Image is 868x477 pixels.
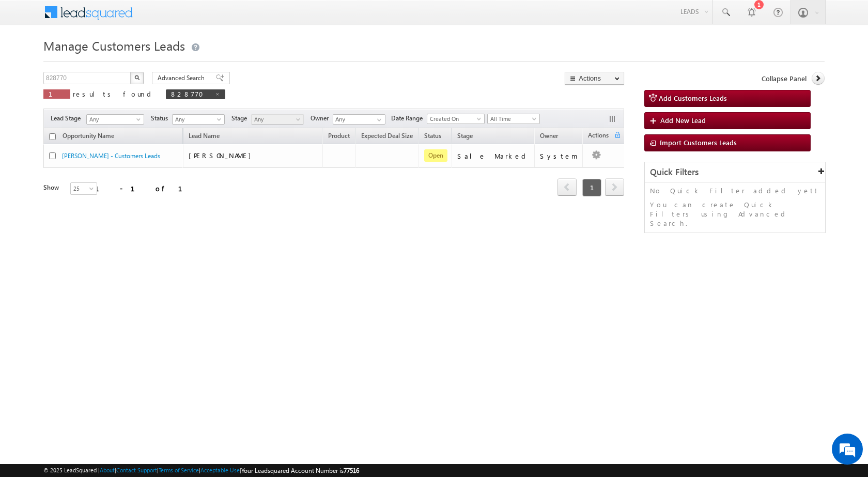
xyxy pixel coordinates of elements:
[51,114,85,123] span: Lead Stage
[371,115,384,125] a: Show All Items
[582,179,601,196] span: 1
[86,114,144,125] a: Any
[100,467,115,473] a: About
[391,114,427,123] span: Date Range
[87,115,141,124] span: Any
[172,114,225,125] a: Any
[605,179,624,196] a: next
[173,115,222,124] span: Any
[159,467,199,473] a: Terms of Service
[424,149,447,162] span: Open
[158,73,208,83] span: Advanced Search
[583,130,614,143] span: Actions
[452,130,478,144] a: Stage
[49,133,56,140] input: Check all records
[189,151,256,160] span: [PERSON_NAME]
[660,138,737,147] span: Import Customers Leads
[361,132,413,140] span: Expected Deal Size
[63,132,114,140] span: Opportunity Name
[151,114,172,123] span: Status
[565,72,624,85] button: Actions
[344,467,359,474] span: 77516
[311,114,333,123] span: Owner
[457,151,530,161] div: Sale Marked
[134,75,139,80] img: Search
[645,162,825,182] div: Quick Filters
[328,132,350,140] span: Product
[762,74,807,83] span: Collapse Panel
[419,130,446,144] a: Status
[540,132,558,140] span: Owner
[171,89,210,98] span: 828770
[488,114,537,124] span: All Time
[252,115,301,124] span: Any
[43,466,359,475] span: © 2025 LeadSquared | | | | |
[43,37,185,54] span: Manage Customers Leads
[650,186,820,195] p: No Quick Filter added yet!
[231,114,251,123] span: Stage
[659,94,727,102] span: Add Customers Leads
[73,89,155,98] span: results found
[95,182,195,194] div: 1 - 1 of 1
[116,467,157,473] a: Contact Support
[333,114,385,125] input: Type to Search
[660,116,706,125] span: Add New Lead
[200,467,240,473] a: Acceptable Use
[71,184,98,193] span: 25
[49,89,65,98] span: 1
[356,130,418,144] a: Expected Deal Size
[62,152,160,160] a: [PERSON_NAME] - Customers Leads
[557,178,577,196] span: prev
[70,182,97,195] a: 25
[557,179,577,196] a: prev
[650,200,820,228] p: You can create Quick Filters using Advanced Search.
[43,183,62,192] div: Show
[251,114,304,125] a: Any
[605,178,624,196] span: next
[183,130,225,144] span: Lead Name
[241,467,359,474] span: Your Leadsquared Account Number is
[487,114,540,124] a: All Time
[427,114,485,124] a: Created On
[540,151,578,161] div: System
[57,130,119,144] a: Opportunity Name
[457,132,473,140] span: Stage
[427,114,481,124] span: Created On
